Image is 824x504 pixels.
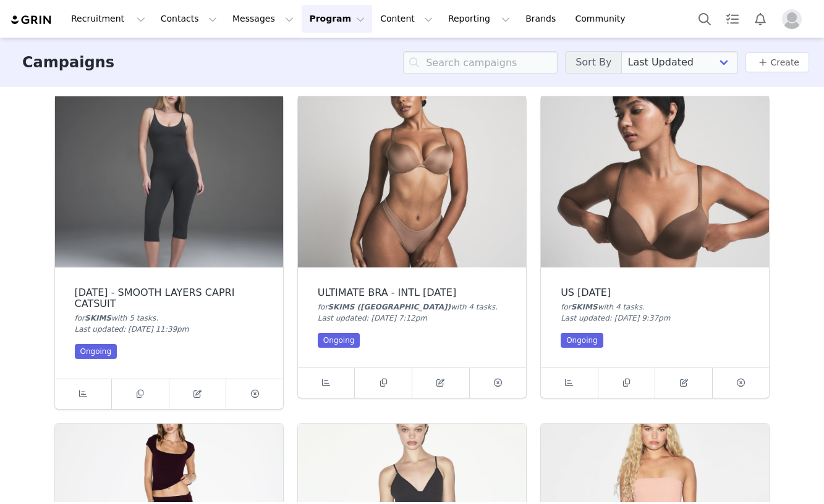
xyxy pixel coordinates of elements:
div: Ongoing [561,333,603,348]
img: ULTIMATE BRA - INTL OCT 2025 [298,96,526,267]
span: SKIMS ([GEOGRAPHIC_DATA]) [328,303,451,311]
img: grin logo [10,14,53,26]
div: Last updated: [DATE] 9:37pm [561,313,749,324]
button: Messages [225,5,301,33]
button: Notifications [747,5,774,33]
button: Profile [775,9,814,29]
div: for with 5 task . [75,313,263,324]
button: Program [302,5,372,33]
span: SKIMS [85,314,111,322]
span: s [152,314,156,322]
button: Content [373,5,440,33]
div: Last updated: [DATE] 7:12pm [318,313,506,324]
button: Contacts [153,5,224,33]
a: Brands [518,5,567,33]
a: Community [568,5,639,33]
div: Last updated: [DATE] 11:39pm [75,324,263,335]
div: for with 4 task . [561,301,749,313]
button: Search [691,5,718,33]
span: s [491,303,495,311]
img: placeholder-profile.jpg [782,9,802,29]
button: Recruitment [64,5,153,33]
a: Tasks [719,5,746,33]
div: Ongoing [75,344,117,359]
div: for with 4 task . [318,301,506,313]
button: Reporting [441,5,517,33]
h3: Campaigns [22,51,114,73]
button: Create [745,52,809,72]
a: Create [755,55,799,70]
div: [DATE] - SMOOTH LAYERS CAPRI CATSUIT [75,287,263,309]
div: Ongoing [318,333,360,348]
img: OCT 2025 - SMOOTH LAYERS CAPRI CATSUIT [55,96,283,267]
span: SKIMS [571,303,598,311]
img: US APRIL 2025 [541,96,769,267]
input: Search campaigns [403,51,558,73]
div: US [DATE] [561,287,749,298]
span: s [639,303,642,311]
div: ULTIMATE BRA - INTL [DATE] [318,287,506,298]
